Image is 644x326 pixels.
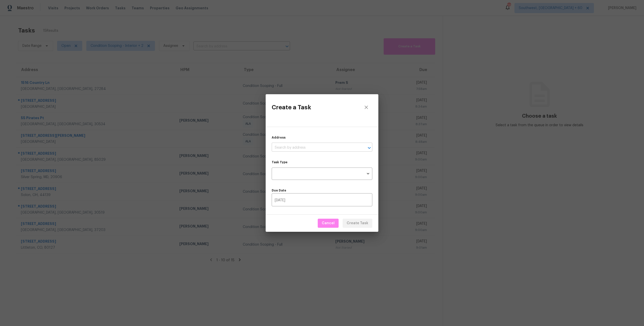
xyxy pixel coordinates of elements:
[360,101,372,113] button: close
[272,189,372,192] label: Due Date
[272,144,358,152] input: Search by address
[272,168,372,180] div: ​
[366,144,373,151] button: Open
[318,219,339,228] button: Cancel
[272,136,286,139] label: Address
[322,220,335,226] span: Cancel
[272,161,372,164] label: Task Type
[272,104,311,111] h3: Create a Task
